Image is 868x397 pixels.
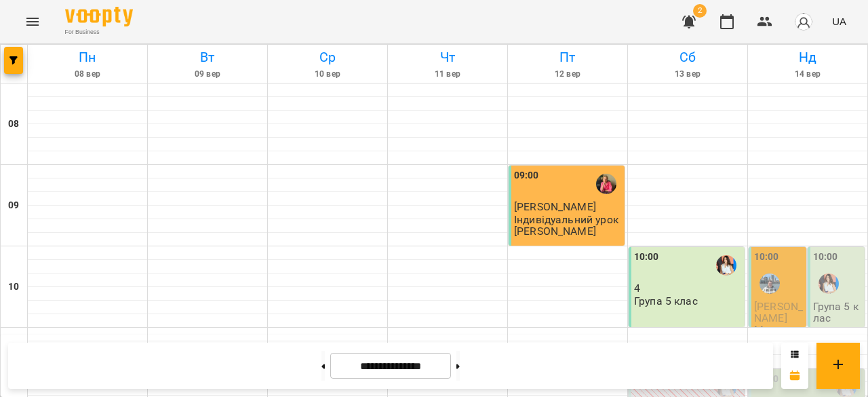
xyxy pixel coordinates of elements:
p: 4 [634,282,742,294]
p: Математика індив [754,324,804,348]
h6: Чт [390,47,505,68]
h6: Пт [510,47,625,68]
h6: Вт [150,47,265,68]
label: 10:00 [813,250,838,265]
img: Ольга Олександрівна Об'єдкова [716,255,736,276]
p: Група 5 клас [634,295,698,307]
h6: 08 вер [30,68,145,81]
span: UA [832,14,846,29]
h6: 11 вер [390,68,505,81]
h6: Сб [630,47,745,68]
span: 2 [693,4,707,18]
h6: 12 вер [510,68,625,81]
button: UA [827,9,852,34]
img: Ольга Олександрівна Об'єдкова [818,273,839,294]
img: Voopty Logo [65,7,133,26]
span: [PERSON_NAME] [754,300,803,324]
span: [PERSON_NAME] [514,200,596,213]
label: 10:00 [754,250,779,265]
label: 09:00 [514,168,539,183]
img: avatar_s.png [794,12,813,31]
img: Вольська Світлана Павлівна [596,174,616,194]
h6: 09 вер [150,68,265,81]
h6: Пн [30,47,145,68]
h6: 14 вер [750,68,865,81]
h6: 13 вер [630,68,745,81]
p: Група 5 клас [813,301,863,324]
h6: Ср [270,47,385,68]
h6: 08 [8,117,19,132]
p: Індивідуальний урок [PERSON_NAME] [514,214,622,238]
h6: 09 [8,198,19,213]
h6: 10 вер [270,68,385,81]
label: 10:00 [634,250,659,265]
button: Menu [16,5,49,38]
h6: 10 [8,280,19,295]
img: Бануляк Наталія Василівна [759,273,780,294]
h6: Нд [750,47,865,68]
span: For Business [65,28,133,37]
